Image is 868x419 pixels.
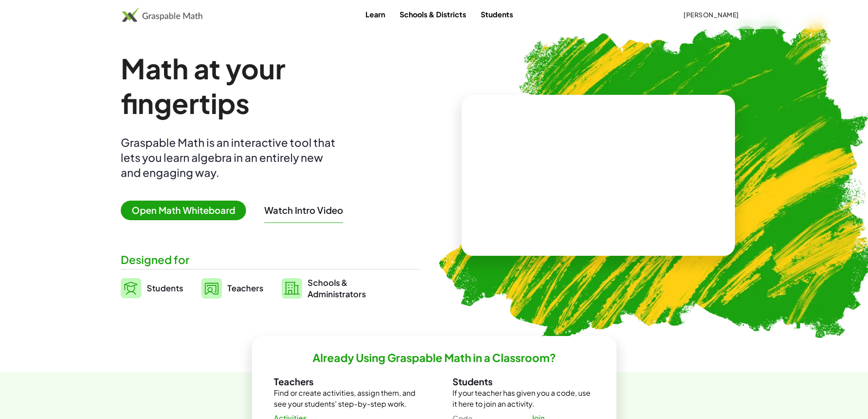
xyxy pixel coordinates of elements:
a: Learn [358,6,392,23]
video: What is this? This is dynamic math notation. Dynamic math notation plays a central role in how Gr... [530,141,667,210]
a: Schools & Districts [392,6,473,23]
img: svg%3e [282,278,302,299]
p: If your teacher has given you a code, use it here to join an activity. [452,388,595,409]
h2: Already Using Graspable Math in a Classroom? [313,351,556,365]
h1: Math at your fingertips [121,51,411,120]
button: Watch Intro Video [264,204,343,216]
h3: Teachers [274,376,416,388]
div: Designed for [121,252,420,267]
a: Open Math Whiteboard [121,206,253,216]
a: Schools &Administrators [282,277,366,300]
div: Graspable Math is an interactive tool that lets you learn algebra in an entirely new and engaging... [121,135,339,180]
span: Teachers [227,283,263,293]
img: svg%3e [201,278,222,299]
button: [PERSON_NAME] [676,6,746,23]
p: Find or create activities, assign them, and see your students' step-by-step work. [274,388,416,409]
img: svg%3e [121,278,141,298]
span: [PERSON_NAME] [683,10,739,19]
a: Students [473,6,520,23]
h3: Students [452,376,595,388]
span: Schools & Administrators [308,277,366,300]
a: Teachers [201,277,263,300]
a: Students [121,277,183,300]
span: Open Math Whiteboard [121,201,246,220]
span: Students [147,283,183,293]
